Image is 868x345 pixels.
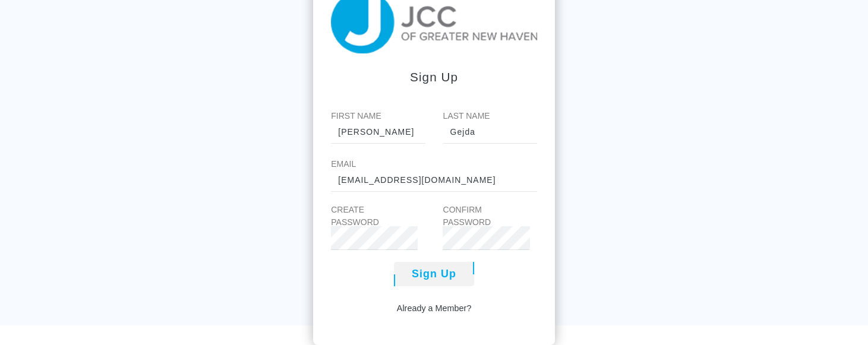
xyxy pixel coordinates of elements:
label: Create Password [331,204,406,229]
div: Sign up [331,68,537,86]
button: Sign Up [394,262,474,286]
label: Confirm Password [443,204,518,229]
input: johnny@email.com [331,168,537,192]
label: Last Name [443,110,537,122]
input: Smith [443,120,537,144]
label: First Name [331,110,425,122]
label: Email [331,158,537,170]
input: John [331,120,425,144]
a: Already a Member? [397,302,472,315]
